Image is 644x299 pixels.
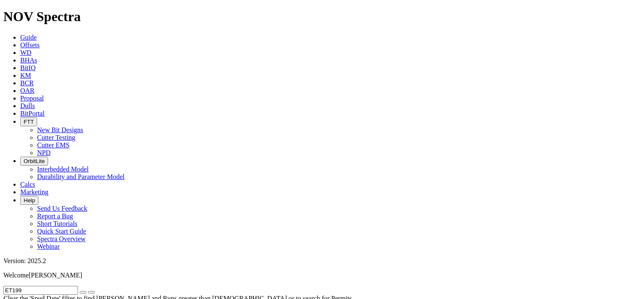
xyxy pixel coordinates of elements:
a: Dulls [20,102,35,109]
a: BHAs [20,57,37,64]
a: Durability and Parameter Model [37,173,125,180]
a: Cutter EMS [37,141,70,149]
a: Guide [20,34,37,41]
a: KM [20,72,31,79]
h1: NOV Spectra [3,9,641,24]
a: New Bit Designs [37,126,83,133]
span: Help [24,197,35,204]
a: Calcs [20,181,35,188]
button: FTT [20,117,37,126]
a: Marketing [20,188,48,196]
span: OrbitLite [24,158,45,164]
a: OAR [20,87,35,94]
input: Search [3,286,78,295]
a: BitIQ [20,64,35,71]
a: Interbedded Model [37,166,89,173]
a: BitPortal [20,110,45,117]
div: Version: 2025.2 [3,257,641,265]
a: Proposal [20,95,44,102]
a: Quick Start Guide [37,228,86,235]
button: OrbitLite [20,157,48,166]
a: Cutter Testing [37,134,75,141]
a: Webinar [37,243,60,250]
a: Short Tutorials [37,220,78,227]
a: WD [20,49,32,56]
span: FTT [24,119,34,125]
a: Send Us Feedback [37,205,87,212]
a: Offsets [20,41,40,49]
a: NPD [37,149,51,156]
a: Report a Bug [37,212,73,220]
span: [PERSON_NAME] [29,272,82,279]
button: Help [20,196,38,205]
a: BCR [20,79,34,87]
a: Spectra Overview [37,235,86,242]
p: Welcome [3,272,641,279]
